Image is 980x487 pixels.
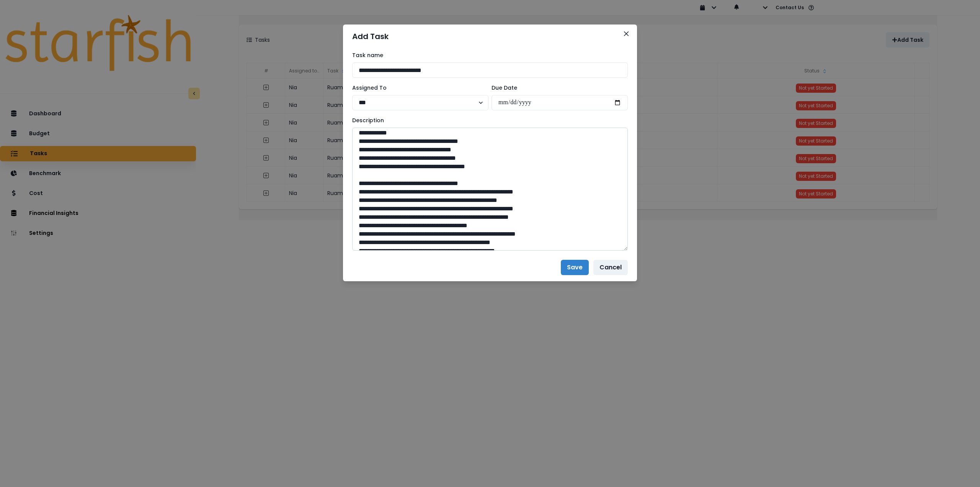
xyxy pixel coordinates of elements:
[343,25,637,48] header: Add Task
[492,84,623,92] label: Due Date
[352,84,484,92] label: Assigned To
[620,28,632,40] button: Close
[352,116,623,125] label: Description
[352,51,623,59] label: Task name
[593,260,628,275] button: Cancel
[561,260,589,275] button: Save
